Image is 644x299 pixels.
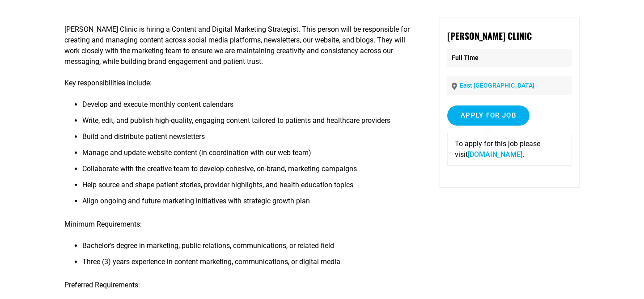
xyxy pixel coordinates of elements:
[82,196,414,212] li: Align ongoing and future marketing initiatives with strategic growth plan
[455,139,564,160] p: To apply for this job please visit .
[82,164,414,180] li: Collaborate with the creative team to develop cohesive, on-brand, marketing campaigns
[82,115,414,131] li: Write, edit, and publish high-quality, engaging content tailored to patients and healthcare provi...
[82,180,414,196] li: Help source and shape patient stories, provider highlights, and health education topics
[447,49,572,67] p: Full Time
[468,150,522,159] a: [DOMAIN_NAME]
[82,147,414,164] li: Manage and update website content (in coordination with our web team)
[64,219,414,230] p: Minimum Requirements:
[82,131,414,147] li: Build and distribute patient newsletters
[82,99,414,115] li: Develop and execute monthly content calendars
[64,78,414,88] p: Key responsibilities include:
[447,29,532,42] strong: [PERSON_NAME] Clinic
[82,240,414,257] li: Bachelor’s degree in marketing, public relations, communications, or related field
[82,257,414,273] li: Three (3) years experience in content marketing, communications, or digital media
[64,24,414,67] p: [PERSON_NAME] Clinic is hiring a Content and Digital Marketing Strategist. This person will be re...
[64,280,414,291] p: Preferred Requirements:
[447,105,530,126] input: Apply for job
[460,82,534,89] a: East [GEOGRAPHIC_DATA]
